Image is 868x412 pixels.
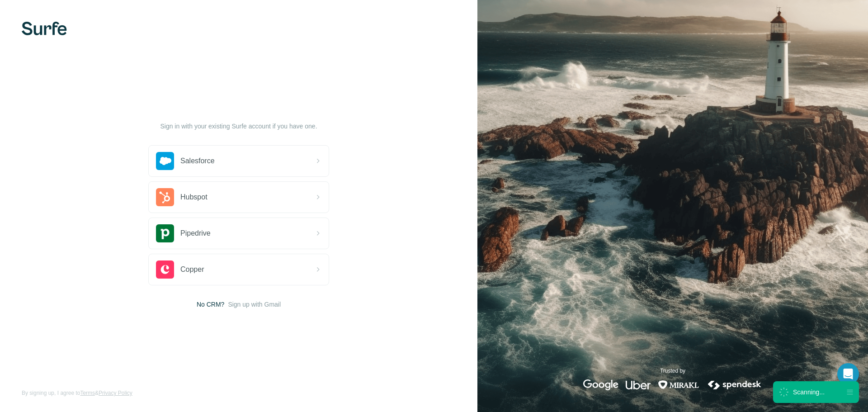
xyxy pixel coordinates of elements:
[658,379,699,390] img: mirakl's logo
[156,260,174,279] img: copper's logo
[99,390,132,396] a: Privacy Policy
[156,152,174,170] img: salesforce's logo
[156,188,174,206] img: hubspot's logo
[148,104,329,118] h1: Let’s get started!
[80,390,95,396] a: Terms
[228,300,281,309] button: Sign up with Gmail
[583,379,618,390] img: google's logo
[660,367,685,375] p: Trusted by
[160,122,317,131] p: Sign in with your existing Surfe account if you have one.
[180,156,215,166] span: Salesforce
[180,192,208,203] span: Hubspot
[180,264,204,275] span: Copper
[22,22,67,35] img: Surfe's logo
[22,389,132,397] span: By signing up, I agree to &
[180,228,211,239] span: Pipedrive
[197,300,224,309] span: No CRM?
[626,379,651,390] img: uber's logo
[156,224,174,242] img: pipedrive's logo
